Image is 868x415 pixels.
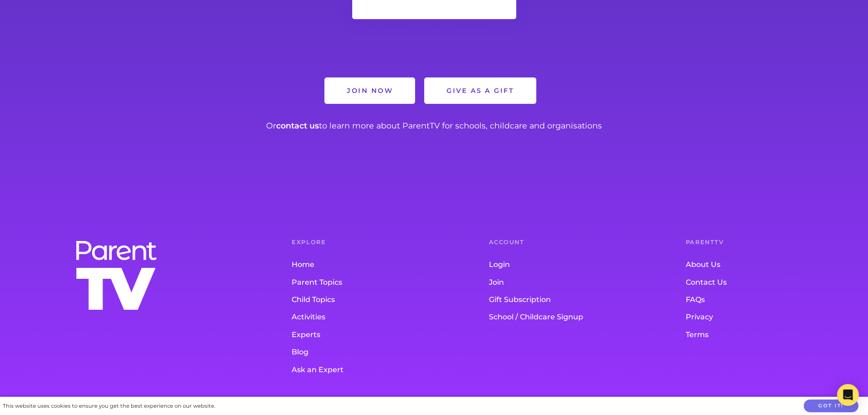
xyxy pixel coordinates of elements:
[292,291,452,308] a: Child Topics
[292,274,452,291] a: Parent Topics
[489,309,649,326] a: School / Childcare Signup
[73,239,159,313] img: parenttv-logo-stacked-white.f9d0032.svg
[325,78,415,103] a: Join Now
[686,274,846,291] a: Contact Us
[276,121,319,130] a: contact us
[292,343,452,361] a: Blog
[686,326,846,343] a: Terms
[686,256,846,273] a: About Us
[425,78,536,103] a: Give as a Gift
[292,361,452,379] a: Ask an Expert
[292,256,452,273] a: Home
[837,384,859,406] div: Open Intercom Messenger
[22,118,846,133] p: Or to learn more about ParentTV for schools, childcare and organisations
[489,291,649,308] a: Gift Subscription
[489,240,649,246] h6: Account
[804,400,858,413] button: Got it!
[489,274,649,291] a: Join
[686,291,846,308] a: FAQs
[686,309,846,326] a: Privacy
[292,240,452,246] h6: Explore
[292,326,452,343] a: Experts
[489,256,649,273] a: Login
[686,240,846,246] h6: ParentTV
[3,401,215,411] div: This website uses cookies to ensure you get the best experience on our website.
[292,309,452,326] a: Activities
